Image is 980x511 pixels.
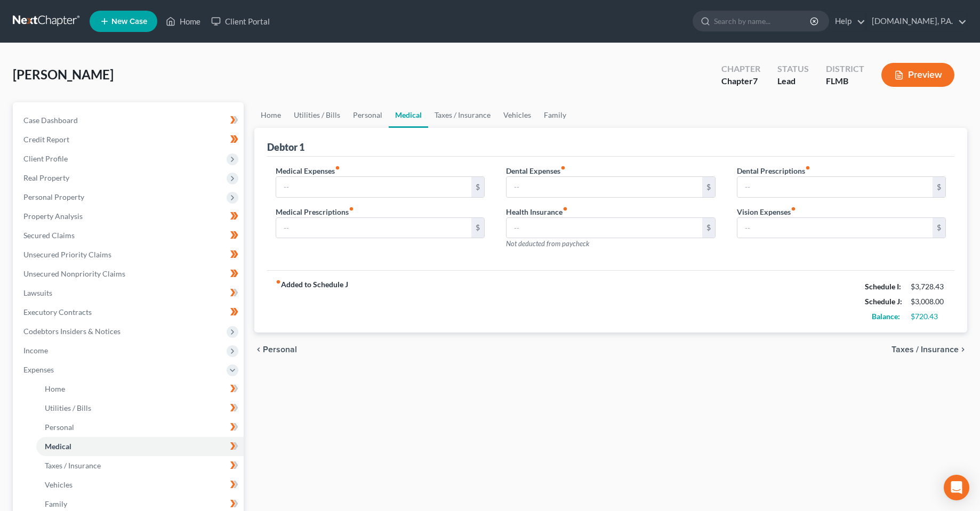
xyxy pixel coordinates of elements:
div: $720.43 [911,311,946,322]
a: Lawsuits [15,283,244,303]
a: Medical [36,437,244,456]
a: Vehicles [497,102,537,128]
strong: Added to Schedule J [276,279,348,324]
div: $ [471,177,484,197]
a: Family [537,102,573,128]
i: fiber_manual_record [276,279,281,285]
span: Secured Claims [23,231,75,240]
span: Medical [45,442,71,451]
a: Unsecured Priority Claims [15,245,244,264]
i: fiber_manual_record [335,165,340,171]
a: Client Portal [206,12,275,31]
div: $3,728.43 [911,281,946,292]
span: Unsecured Nonpriority Claims [23,269,125,278]
div: Status [777,63,809,75]
i: fiber_manual_record [560,165,566,171]
span: Lawsuits [23,288,52,297]
span: Real Property [23,173,69,182]
span: [PERSON_NAME] [13,67,114,82]
input: -- [737,177,933,197]
span: Case Dashboard [23,116,78,125]
button: Taxes / Insurance chevron_right [891,345,967,354]
span: Unsecured Priority Claims [23,250,111,259]
i: fiber_manual_record [805,165,810,171]
span: Income [23,346,48,355]
label: Vision Expenses [737,206,796,217]
span: Property Analysis [23,212,83,221]
input: -- [276,218,472,238]
input: -- [737,218,933,238]
span: Credit Report [23,135,69,144]
span: Expenses [23,365,54,374]
input: -- [507,218,702,238]
a: Vehicles [36,475,244,494]
span: Taxes / Insurance [891,345,959,354]
a: Help [830,12,865,31]
span: New Case [111,18,147,26]
label: Medical Prescriptions [276,206,354,217]
a: Utilities / Bills [287,102,347,128]
i: chevron_left [254,345,263,354]
a: Secured Claims [15,226,244,245]
a: Home [254,102,287,128]
div: $3,008.00 [911,296,946,307]
span: Not deducted from paycheck [506,239,589,248]
div: Chapter [721,75,760,87]
strong: Schedule I: [865,282,901,291]
span: Codebtors Insiders & Notices [23,327,121,336]
strong: Balance: [872,312,900,321]
span: Family [45,499,67,508]
button: chevron_left Personal [254,345,297,354]
div: $ [933,218,945,238]
i: chevron_right [959,345,967,354]
div: $ [702,218,715,238]
a: Taxes / Insurance [428,102,497,128]
div: $ [702,177,715,197]
button: Preview [881,63,954,87]
label: Health Insurance [506,206,568,217]
div: $ [933,177,945,197]
span: 7 [753,76,758,86]
a: Case Dashboard [15,111,244,130]
a: Home [36,379,244,399]
i: fiber_manual_record [349,206,354,212]
span: Taxes / Insurance [45,461,101,470]
span: Client Profile [23,154,68,163]
span: Personal [45,423,74,432]
input: -- [276,177,472,197]
a: Medical [389,102,428,128]
a: Property Analysis [15,207,244,226]
a: Taxes / Insurance [36,456,244,475]
div: $ [471,218,484,238]
span: Executory Contracts [23,307,92,317]
span: Personal [263,345,297,354]
input: -- [507,177,702,197]
input: Search by name... [714,11,812,31]
label: Dental Expenses [506,165,566,176]
a: [DOMAIN_NAME], P.A. [866,12,967,31]
a: Unsecured Nonpriority Claims [15,264,244,283]
label: Medical Expenses [276,165,340,176]
div: FLMB [826,75,864,87]
a: Utilities / Bills [36,399,244,418]
div: Chapter [721,63,760,75]
a: Personal [347,102,389,128]
i: fiber_manual_record [791,206,796,212]
div: District [826,63,864,75]
a: Credit Report [15,130,244,149]
a: Home [160,12,206,31]
div: Open Intercom Messenger [944,475,969,500]
span: Vehicles [45,480,73,489]
span: Home [45,384,65,393]
span: Utilities / Bills [45,403,91,412]
div: Debtor 1 [267,141,304,153]
strong: Schedule J: [865,297,902,306]
span: Personal Property [23,192,84,201]
div: Lead [777,75,809,87]
a: Executory Contracts [15,303,244,322]
a: Personal [36,418,244,437]
label: Dental Prescriptions [737,165,810,176]
i: fiber_manual_record [563,206,568,212]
